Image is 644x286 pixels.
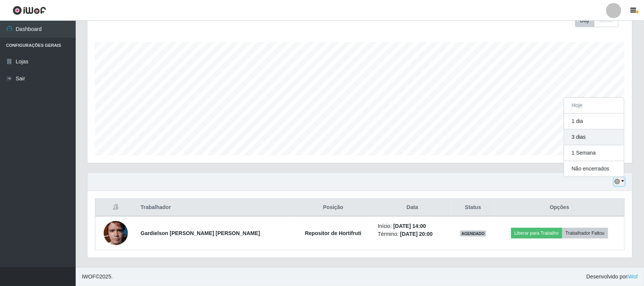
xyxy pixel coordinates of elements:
th: Data [373,199,451,217]
th: Status [451,199,495,217]
button: 3 dias [564,129,624,145]
span: © 2025 . [82,273,113,281]
th: Trabalhador [136,199,293,217]
time: [DATE] 14:00 [394,223,426,229]
span: AGENDADO [460,231,487,237]
span: Desenvolvido por [586,273,638,281]
button: Não encerrados [564,161,624,177]
li: Término: [378,230,447,238]
img: CoreUI Logo [12,6,46,15]
button: 1 dia [564,114,624,129]
time: [DATE] 20:00 [400,231,433,237]
th: Opções [495,199,625,217]
img: 1754441632912.jpeg [104,217,128,249]
strong: Gardielson [PERSON_NAME] [PERSON_NAME] [141,230,260,236]
button: 1 Semana [564,145,624,161]
span: IWOF [82,274,96,280]
button: Hoje [564,98,624,114]
button: Trabalhador Faltou [562,228,608,238]
button: Liberar para Trabalho [511,228,562,238]
a: iWof [627,274,638,280]
strong: Repositor de Hortifruti [305,230,361,236]
th: Posição [293,199,373,217]
li: Início: [378,222,447,230]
